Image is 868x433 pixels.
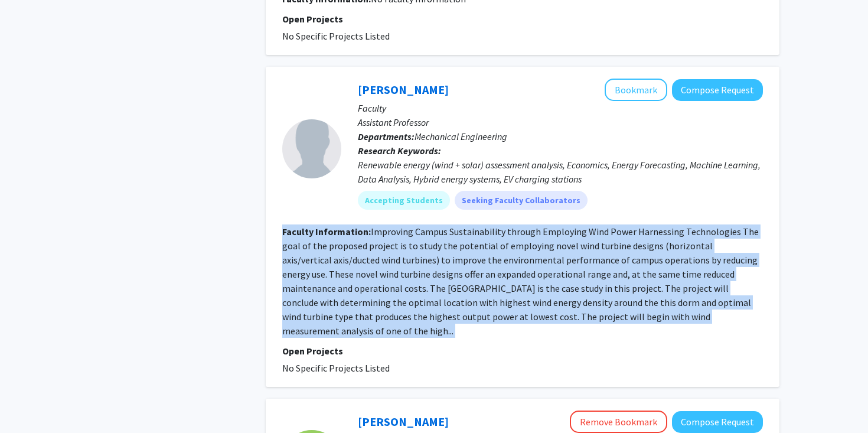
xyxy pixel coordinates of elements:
[672,411,763,433] button: Compose Request to Gianna Valentino
[282,226,759,337] fg-read-more: Improving Campus Sustainability through Employing Wind Power Harnessing Technologies The goal of ...
[358,82,449,97] a: [PERSON_NAME]
[282,226,371,237] b: Faculty Information:
[282,344,763,358] p: Open Projects
[358,131,415,142] b: Departments:
[282,12,763,26] p: Open Projects
[9,380,50,424] iframe: Chat
[358,414,449,429] a: [PERSON_NAME]
[455,191,588,210] mat-chip: Seeking Faculty Collaborators
[282,362,390,374] span: No Specific Projects Listed
[358,191,450,210] mat-chip: Accepting Students
[415,131,507,142] span: Mechanical Engineering
[358,115,763,129] p: Assistant Professor
[605,79,667,101] button: Add Navid Goudarzi to Bookmarks
[282,30,390,42] span: No Specific Projects Listed
[358,158,763,186] div: Renewable energy (wind + solar) assessment analysis, Economics, Energy Forecasting, Machine Learn...
[570,411,667,433] button: Remove Bookmark
[358,145,441,157] b: Research Keywords:
[672,79,763,101] button: Compose Request to Navid Goudarzi
[358,101,763,115] p: Faculty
